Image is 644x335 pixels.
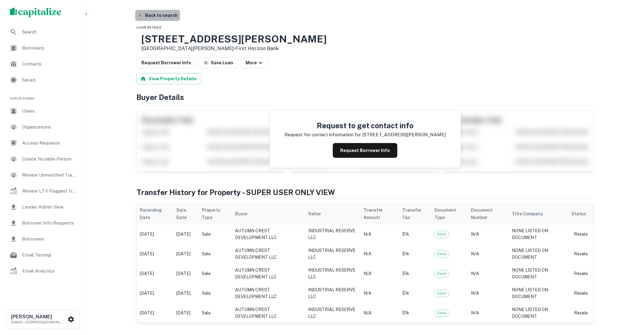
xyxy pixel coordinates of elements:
td: AUTUMN CREST DEVELOPMENT LLC [232,224,305,244]
a: Borrowers [5,232,81,246]
span: Review LTV Flagged Transactions [22,187,77,195]
p: [GEOGRAPHIC_DATA][PERSON_NAME] • [141,45,327,52]
span: Loan Details [136,26,161,29]
h4: Request to get contact info [285,120,446,131]
td: N/A [360,224,399,244]
span: Organizations [22,123,77,131]
span: Borrowers [22,235,77,243]
td: [DATE] [173,244,199,264]
td: $1k [399,283,431,303]
button: Request Borrower Info [136,57,196,68]
div: Code: 27 [434,231,449,238]
span: Borrowers [22,44,77,52]
span: Deed [435,271,449,277]
td: N/A [360,264,399,283]
td: $1k [399,224,431,244]
td: [DATE] [137,224,173,244]
td: $1k [399,303,431,323]
iframe: Chat Widget [613,286,644,315]
div: Email Analytics [5,264,81,278]
span: Email Analytics [22,267,77,275]
td: Sale [199,283,232,303]
button: More [241,57,269,68]
span: Review Unmatched Transactions [22,171,77,179]
button: [PERSON_NAME][EMAIL_ADDRESS][DOMAIN_NAME] [6,310,80,329]
span: Search [22,28,77,36]
a: Access Requests [5,136,81,150]
td: N/A [468,283,509,303]
td: AUTUMN CREST DEVELOPMENT LLC [232,303,305,323]
td: [DATE] [137,244,173,264]
a: Contacts [5,57,81,71]
button: View Property Details [136,73,202,84]
span: Resale [571,310,590,315]
td: [DATE] [173,264,199,283]
span: Resale [571,271,590,276]
div: Code: 27 [434,290,449,297]
td: NONE LISTED ON DOCUMENT [509,224,568,244]
a: Borrower Info Requests [5,216,81,230]
td: Sale [199,244,232,264]
td: INDUSTRIAL RESERVE LLC [305,224,360,244]
td: N/A [360,244,399,264]
td: INDUSTRIAL RESERVE LLC [305,283,360,303]
h4: Transfer History for Property - SUPER USER ONLY VIEW [136,187,594,198]
th: Property Type [199,203,232,224]
th: Transfer Tax [399,203,431,224]
td: N/A [468,244,509,264]
td: N/A [468,264,509,283]
th: Transfer Amount [360,203,399,224]
td: [DATE] [137,303,173,323]
td: AUTUMN CREST DEVELOPMENT LLC [232,264,305,283]
a: Email Testing [5,248,81,262]
td: [DATE] [137,264,173,283]
td: INDUSTRIAL RESERVE LLC [305,303,360,323]
span: Contacts [22,60,77,68]
h4: Buyer Details [136,92,594,103]
td: [DATE] [137,283,173,303]
td: INDUSTRIAL RESERVE LLC [305,264,360,283]
div: Review Unmatched Transactions [5,168,81,182]
th: Status [568,203,593,224]
p: [EMAIL_ADDRESS][DOMAIN_NAME] [11,319,66,325]
a: Borrowers [5,41,81,55]
a: Create Notable Person [5,152,81,166]
a: Users [5,104,81,118]
span: Access Requests [22,139,77,147]
th: Seller [305,203,360,224]
li: Super Admin [5,89,81,104]
span: Lender Admin View [22,203,77,211]
span: Resale [571,232,590,237]
span: Users [22,107,77,115]
div: Code: 27 [434,250,449,258]
div: Review LTV Flagged Transactions [5,184,81,198]
td: NONE LISTED ON DOCUMENT [509,303,568,323]
span: Email Testing [22,251,77,259]
th: Title Company [509,203,568,224]
div: Code: 27 [434,270,449,277]
td: N/A [468,303,509,323]
td: [DATE] [173,224,199,244]
a: Lender Admin View [5,200,81,214]
button: Request Borrower Info [333,143,397,158]
td: AUTUMN CREST DEVELOPMENT LLC [232,283,305,303]
th: Recording Date [137,203,173,224]
a: First Horizon Bank [235,46,279,51]
td: [DATE] [173,303,199,323]
td: Sale [199,264,232,283]
span: Deed [435,290,449,296]
div: Saved [5,73,81,87]
span: Resale [571,251,590,256]
span: Create Notable Person [22,155,77,163]
td: Sale [199,303,232,323]
a: Organizations [5,120,81,134]
td: $1k [399,264,431,283]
